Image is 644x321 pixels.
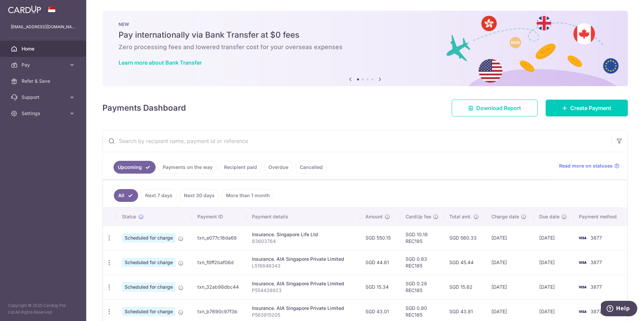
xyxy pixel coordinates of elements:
[122,233,175,243] span: Scheduled for charge
[122,213,136,220] span: Status
[119,43,612,51] h6: Zero processing fees and lowered transfer cost for your overseas expenses
[8,5,41,13] img: CardUp
[486,225,534,250] td: [DATE]
[534,225,574,250] td: [DATE]
[192,225,247,250] td: txn_e077c16da68
[400,225,444,250] td: SGD 10.18 REC185
[601,301,637,318] iframe: Opens a widget where you can find more information
[252,256,355,262] div: Insurance. AIA Singapore Private Limited
[491,213,519,220] span: Charge date
[576,258,589,266] img: Bank Card
[192,208,247,225] th: Payment ID
[180,189,219,202] a: Next 30 days
[22,45,66,52] span: Home
[590,309,602,314] span: 3877
[102,102,186,114] h4: Payments Dashboard
[486,275,534,299] td: [DATE]
[252,287,355,294] p: P554439923
[590,284,602,290] span: 3877
[114,189,138,202] a: All
[400,275,444,299] td: SGD 0.28 REC185
[546,100,628,116] a: Create Payment
[444,225,486,250] td: SGD 560.33
[539,213,559,220] span: Due date
[119,30,612,40] h5: Pay internationally via Bank Transfer at $0 fees
[570,104,611,112] span: Create Payment
[534,250,574,275] td: [DATE]
[122,282,175,292] span: Scheduled for charge
[576,308,589,316] img: Bank Card
[252,280,355,287] div: Insurance. AIA Singapore Private Limited
[22,62,66,68] span: Pay
[192,250,247,275] td: txn_f8ff2baf06d
[11,24,75,30] p: [EMAIL_ADDRESS][DOMAIN_NAME]
[534,275,574,299] td: [DATE]
[103,130,611,152] input: Search by recipient name, payment id or reference
[452,100,538,116] a: Download Report
[141,189,177,202] a: Next 7 days
[590,235,602,241] span: 3877
[114,161,156,174] a: Upcoming
[576,283,589,291] img: Bank Card
[119,59,202,66] a: Learn more about Bank Transfer
[222,189,274,202] a: More than 1 month
[122,307,175,316] span: Scheduled for charge
[406,213,431,220] span: CardUp fee
[295,161,327,174] a: Cancelled
[158,161,217,174] a: Payments on the way
[400,250,444,275] td: SGD 0.83 REC185
[119,22,612,27] p: NEW
[360,225,400,250] td: SGD 550.15
[252,305,355,312] div: Insurance. AIA Singapore Private Limited
[22,94,66,101] span: Support
[559,163,613,169] span: Read more on statuses
[220,161,261,174] a: Recipient paid
[365,213,383,220] span: Amount
[252,262,355,269] p: L518848343
[476,104,521,112] span: Download Report
[252,238,355,245] p: 83603764
[264,161,293,174] a: Overdue
[449,213,472,220] span: Total amt.
[360,275,400,299] td: SGD 15.34
[486,250,534,275] td: [DATE]
[444,250,486,275] td: SGD 45.44
[22,78,66,84] span: Refer & Save
[102,11,628,86] img: Bank transfer banner
[122,258,175,267] span: Scheduled for charge
[247,208,360,225] th: Payment details
[574,208,627,225] th: Payment method
[252,312,355,318] p: P563915205
[590,259,602,265] span: 3877
[576,234,589,242] img: Bank Card
[252,231,355,238] div: Insurance. Singapore Life Ltd
[192,275,247,299] td: txn_32ab98dbc44
[559,163,619,169] a: Read more on statuses
[360,250,400,275] td: SGD 44.61
[22,110,66,117] span: Settings
[444,275,486,299] td: SGD 15.62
